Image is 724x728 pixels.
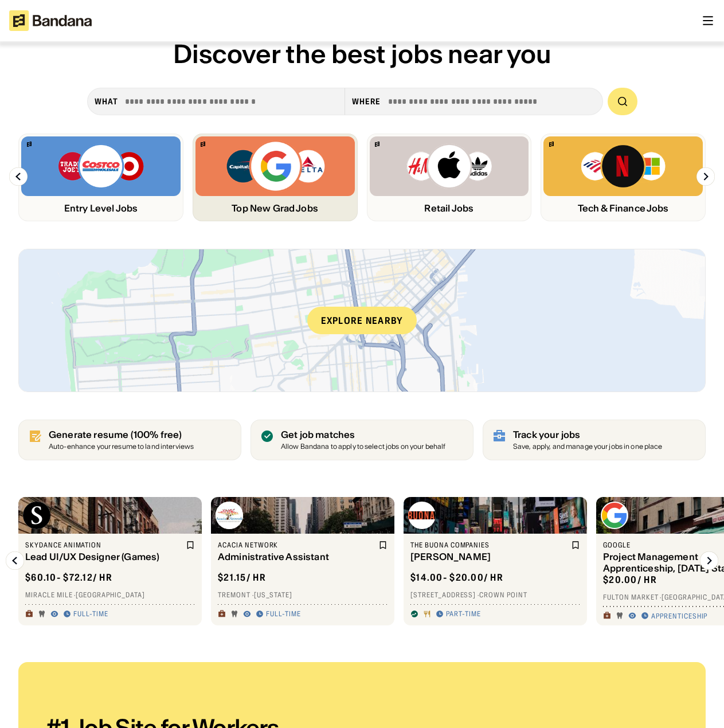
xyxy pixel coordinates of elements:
a: Skydance Animation logoSkydance AnimationLead UI/UX Designer (Games)$60.10- $72.12/ hrMiracle Mil... [18,497,202,625]
div: $ 14.00 - $20.00 / hr [410,572,503,584]
img: Acacia Network logo [216,502,243,529]
div: what [95,96,118,107]
a: Bandana logoBank of America, Netflix, Microsoft logosTech & Finance Jobs [541,134,706,221]
div: Skydance Animation [25,541,183,550]
img: Skydance Animation logo [23,502,50,529]
div: Tremont · [US_STATE] [218,590,388,600]
img: Trader Joe’s, Costco, Target logos [57,143,144,189]
img: Right Arrow [696,167,715,186]
img: Capital One, Google, Delta logos [225,140,324,193]
div: $ 20.00 / hr [603,574,657,586]
div: Where [352,96,381,107]
a: Acacia Network logoAcacia NetworkAdministrative Assistant$21.15/ hrTremont ·[US_STATE]Full-time [211,497,394,625]
img: The Buona Companies logo [408,502,436,529]
img: Bandana logo [549,142,554,147]
div: Allow Bandana to apply to select jobs on your behalf [281,443,445,451]
div: Top New Grad Jobs [195,203,355,214]
div: Apprenticeship [651,612,707,621]
div: $ 21.15 / hr [218,572,266,584]
div: Entry Level Jobs [21,203,181,214]
div: Miracle Mile · [GEOGRAPHIC_DATA] [25,590,195,600]
div: Get job matches [281,429,445,440]
a: Explore nearby [19,249,705,392]
div: Full-time [266,609,301,619]
div: Auto-enhance your resume to land interviews [49,443,194,451]
a: Track your jobs Save, apply, and manage your jobs in one place [483,420,706,460]
div: Administrative Assistant [218,551,376,562]
img: Google logo [601,502,628,529]
div: Track your jobs [513,429,663,440]
div: Acacia Network [218,541,376,550]
img: Right Arrow [700,551,718,570]
span: (100% free) [131,429,182,440]
img: Bandana logo [201,142,205,147]
a: The Buona Companies logoThe Buona Companies[PERSON_NAME]$14.00- $20.00/ hr[STREET_ADDRESS] ·Crown... [404,497,587,625]
img: Bandana logo [375,142,379,147]
a: Bandana logoTrader Joe’s, Costco, Target logosEntry Level Jobs [18,134,183,221]
a: Bandana logoCapital One, Google, Delta logosTop New Grad Jobs [193,134,358,221]
a: Bandana logoH&M, Apply, Adidas logosRetail Jobs [367,134,532,221]
div: The Buona Companies [410,541,569,550]
div: Explore nearby [307,307,417,334]
a: Generate resume (100% free)Auto-enhance your resume to land interviews [18,420,241,460]
img: Bank of America, Netflix, Microsoft logos [580,143,667,189]
div: [STREET_ADDRESS] · Crown Point [410,590,580,600]
div: Save, apply, and manage your jobs in one place [513,443,663,451]
img: Left Arrow [6,551,24,570]
span: Discover the best jobs near you [173,38,551,70]
img: H&M, Apply, Adidas logos [406,143,493,189]
div: Part-time [446,609,481,619]
div: Lead UI/UX Designer (Games) [25,551,183,562]
img: Bandana logo [27,142,32,147]
div: [PERSON_NAME] [410,551,569,562]
div: Tech & Finance Jobs [543,203,703,214]
div: $ 60.10 - $72.12 / hr [25,572,112,584]
img: Left Arrow [9,167,28,186]
div: Full-time [73,609,108,619]
img: Bandana logotype [9,10,92,31]
div: Retail Jobs [370,203,529,214]
div: Generate resume [49,429,194,440]
a: Get job matches Allow Bandana to apply to select jobs on your behalf [251,420,473,460]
